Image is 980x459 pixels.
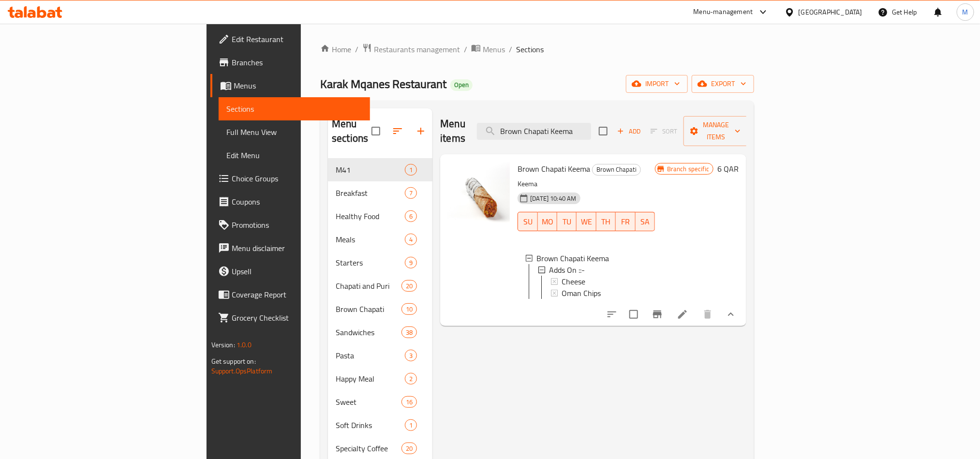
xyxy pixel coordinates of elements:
div: Pasta3 [328,344,432,367]
span: 20 [402,444,416,453]
span: Soft Drinks [336,419,405,431]
span: Open [450,81,473,89]
h2: Menu items [440,117,465,146]
a: Branches [210,51,370,74]
span: 4 [405,235,416,244]
button: Add section [409,119,432,143]
span: Adds On ::- [549,264,585,276]
button: SA [636,212,655,231]
div: items [405,373,417,385]
span: Select section first [644,124,683,139]
a: Edit menu item [677,309,688,320]
div: [GEOGRAPHIC_DATA] [799,7,862,17]
div: M411 [328,158,432,181]
div: Starters9 [328,251,432,274]
p: Keema [518,178,655,190]
a: Menus [471,43,505,56]
span: 38 [402,328,416,337]
span: Select all sections [366,121,386,141]
div: Specialty Coffee [336,443,401,454]
span: TH [600,215,612,229]
span: Brown Chapati [593,164,640,175]
div: Menu-management [694,6,753,18]
span: Get support on: [211,355,256,368]
span: Breakfast [336,187,405,199]
span: Restaurants management [374,44,460,55]
h6: 6 QAR [717,162,739,176]
span: 20 [402,281,416,291]
div: items [405,187,417,199]
span: Add item [613,124,644,139]
span: Starters [336,257,405,268]
div: Soft Drinks1 [328,414,432,437]
div: items [405,350,417,361]
span: Sections [516,44,544,55]
div: Chapati and Puri20 [328,274,432,297]
span: 10 [402,305,416,314]
span: Promotions [232,219,362,231]
a: Restaurants management [362,43,460,56]
div: items [401,396,417,408]
span: WE [580,215,592,229]
a: Choice Groups [210,167,370,190]
li: / [464,44,467,55]
div: items [401,303,417,315]
span: Coverage Report [232,289,362,300]
span: TU [561,215,573,229]
span: Brown Chapati Keema [536,252,609,264]
a: Promotions [210,213,370,237]
a: Upsell [210,260,370,283]
button: TH [596,212,616,231]
div: Brown Chapati [336,303,401,315]
span: Manage items [691,119,741,143]
span: Full Menu View [226,126,362,138]
button: MO [538,212,557,231]
button: FR [616,212,635,231]
span: Grocery Checklist [232,312,362,324]
span: [DATE] 10:40 AM [526,194,580,203]
button: delete [696,303,719,326]
a: Menu disclaimer [210,237,370,260]
button: Manage items [683,116,748,146]
button: Branch-specific-item [646,303,669,326]
span: Sections [226,103,362,115]
span: 9 [405,258,416,267]
button: export [692,75,754,93]
button: import [626,75,688,93]
nav: breadcrumb [320,43,754,56]
input: search [477,123,591,140]
span: Meals [336,234,405,245]
div: Meals4 [328,228,432,251]
span: Karak Mqanes Restaurant [320,73,446,95]
div: Brown Chapati [592,164,641,176]
img: Brown Chapati Keema [448,162,510,224]
span: 7 [405,189,416,198]
div: items [405,210,417,222]
a: Full Menu View [219,120,370,144]
span: SA [639,215,651,229]
span: Branch specific [663,164,713,174]
span: Happy Meal [336,373,405,385]
a: Menus [210,74,370,97]
span: 16 [402,398,416,407]
span: 1 [405,421,416,430]
span: Add [616,126,642,137]
span: Cheese [562,276,585,287]
span: Edit Menu [226,149,362,161]
a: Coverage Report [210,283,370,306]
span: Menus [483,44,505,55]
span: Menus [234,80,362,91]
span: Sandwiches [336,326,401,338]
div: items [405,164,417,176]
span: Upsell [232,266,362,277]
div: items [401,326,417,338]
div: items [405,234,417,245]
span: export [699,78,746,90]
div: Breakfast7 [328,181,432,205]
span: MO [542,215,553,229]
span: Pasta [336,350,405,361]
div: Sweet [336,396,401,408]
span: Edit Restaurant [232,33,362,45]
